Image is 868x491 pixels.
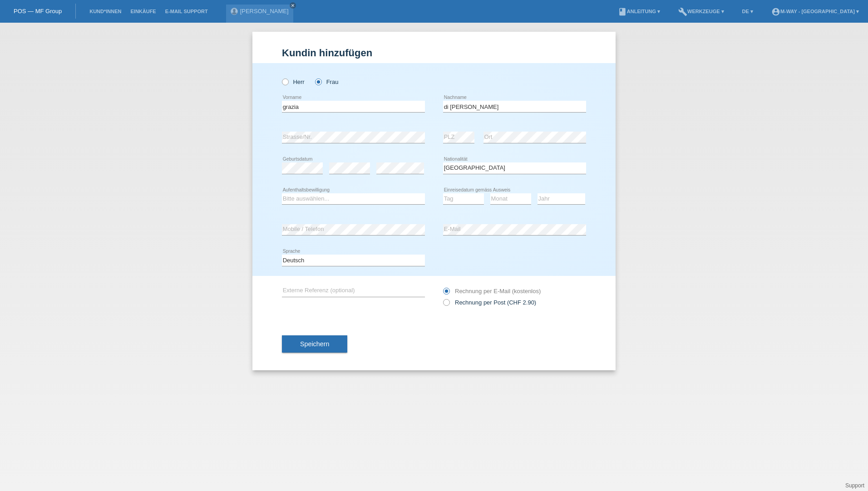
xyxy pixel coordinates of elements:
label: Rechnung per Post (CHF 2.90) [443,299,536,306]
a: [PERSON_NAME] [240,8,289,15]
a: DE ▾ [738,9,758,14]
a: POS — MF Group [14,8,62,15]
button: Speichern [282,335,347,353]
input: Rechnung per E-Mail (kostenlos) [443,288,449,299]
i: book [618,7,627,16]
a: close [290,2,296,9]
a: Einkäufe [126,9,160,14]
a: bookAnleitung ▾ [613,9,665,14]
i: close [291,3,295,8]
input: Frau [315,79,321,84]
a: account_circlem-way - [GEOGRAPHIC_DATA] ▾ [767,9,863,14]
span: Speichern [300,340,329,348]
a: Support [845,482,864,489]
a: Kund*innen [85,9,126,14]
label: Frau [315,79,338,85]
h1: Kundin hinzufügen [282,47,586,59]
i: build [678,7,687,16]
a: E-Mail Support [161,9,212,14]
input: Herr [282,79,288,84]
label: Herr [282,79,305,85]
a: buildWerkzeuge ▾ [674,9,729,14]
label: Rechnung per E-Mail (kostenlos) [443,288,541,295]
i: account_circle [771,7,780,16]
input: Rechnung per Post (CHF 2.90) [443,299,449,310]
